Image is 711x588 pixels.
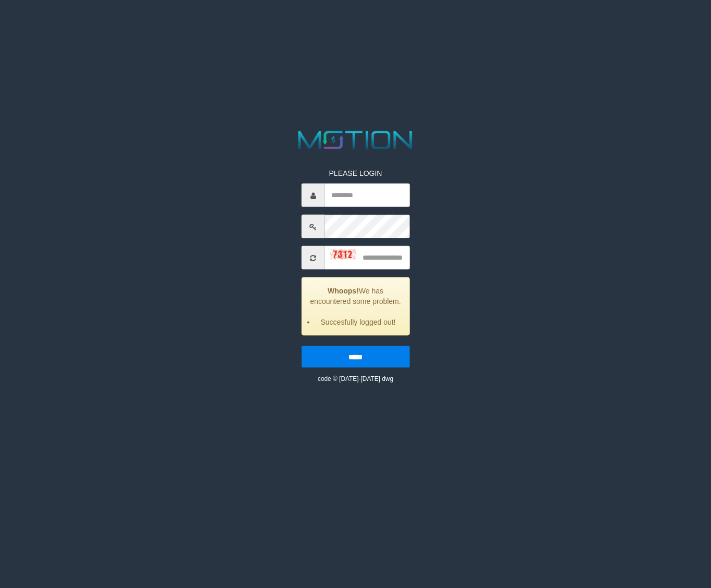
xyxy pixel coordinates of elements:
[318,375,393,382] small: code © [DATE]-[DATE] dwg
[302,277,410,336] div: We has encountered some problem.
[328,287,359,295] strong: Whoops!
[330,249,356,260] img: captcha
[302,168,410,178] p: PLEASE LOGIN
[293,128,418,152] img: MOTION_logo.png
[315,317,402,327] li: Succesfully logged out!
